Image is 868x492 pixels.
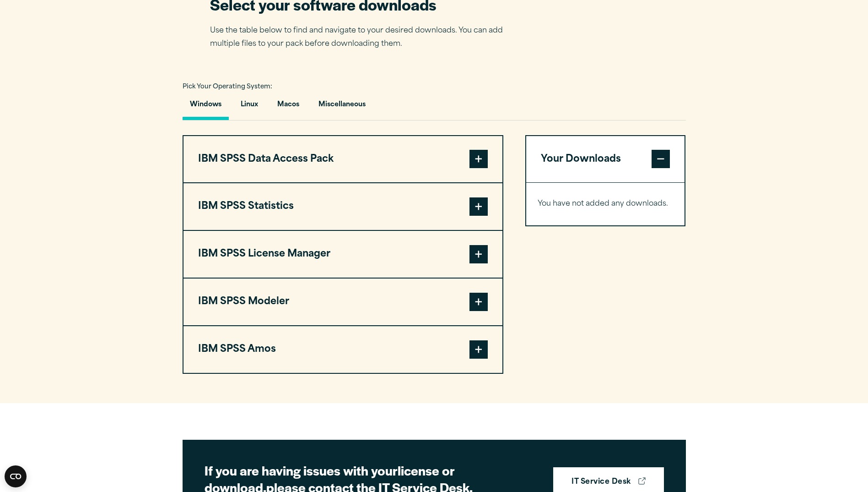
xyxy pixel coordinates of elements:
button: Open CMP widget [5,465,27,487]
button: Miscellaneous [311,94,373,120]
button: IBM SPSS Modeler [183,279,502,325]
button: Windows [183,94,229,120]
button: Macos [270,94,307,120]
strong: IT Service Desk [571,476,631,488]
div: Your Downloads [526,182,685,225]
p: You have not added any downloads. [538,197,674,211]
button: IBM SPSS Data Access Pack [183,136,502,183]
button: IBM SPSS Amos [183,326,502,373]
button: Your Downloads [526,136,685,183]
p: Use the table below to find and navigate to your desired downloads. You can add multiple files to... [210,24,517,51]
span: Pick Your Operating System: [183,84,272,90]
button: Linux [233,94,265,120]
button: IBM SPSS Statistics [183,183,502,230]
button: IBM SPSS License Manager [183,231,502,278]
